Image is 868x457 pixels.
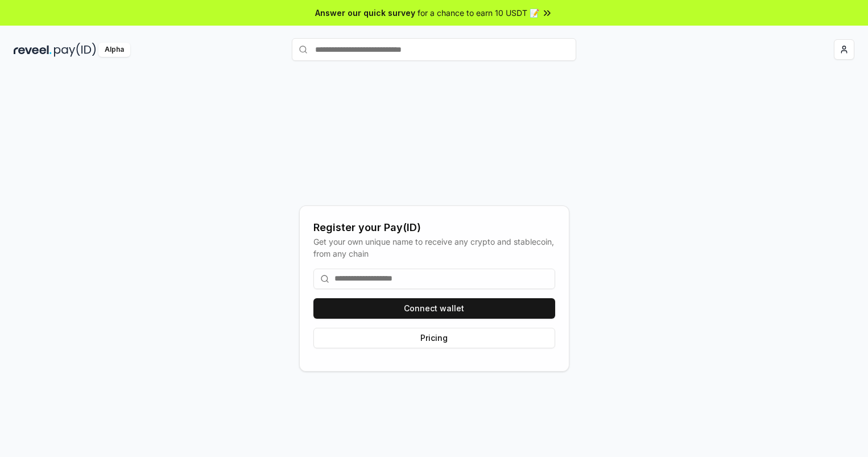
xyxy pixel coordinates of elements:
div: Alpha [98,43,130,57]
span: Answer our quick survey [315,7,415,19]
span: for a chance to earn 10 USDT 📝 [418,7,539,19]
img: pay_id [54,43,96,57]
button: Pricing [313,328,555,348]
img: reveel_dark [14,43,52,57]
div: Get your own unique name to receive any crypto and stablecoin, from any chain [313,236,555,260]
button: Connect wallet [313,298,555,319]
div: Register your Pay(ID) [313,220,555,236]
